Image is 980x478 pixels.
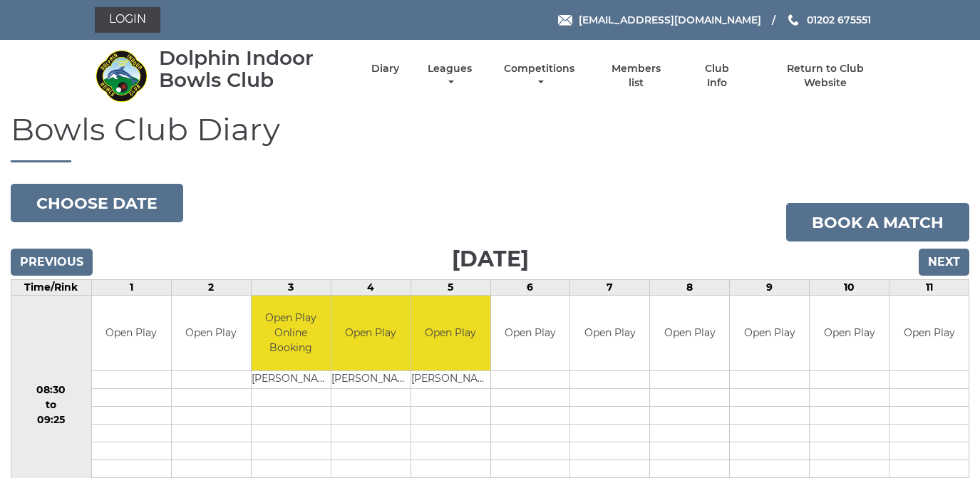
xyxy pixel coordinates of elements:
td: Time/Rink [11,280,92,296]
span: 01202 675551 [807,14,871,26]
td: Open Play [570,296,649,370]
a: Phone us 01202 675551 [786,12,871,28]
td: [PERSON_NAME] [331,370,411,388]
td: 9 [730,280,810,296]
button: Choose date [11,184,183,222]
td: Open Play [650,296,729,370]
a: Email [EMAIL_ADDRESS][DOMAIN_NAME] [558,12,761,28]
td: [PERSON_NAME] [411,370,490,388]
input: Next [919,249,969,276]
a: Return to Club Website [765,62,885,90]
a: Members list [603,62,669,90]
td: 11 [889,280,969,296]
img: Dolphin Indoor Bowls Club [95,49,148,103]
td: Open Play [889,296,969,370]
td: 3 [251,280,331,296]
td: Open Play [730,296,809,370]
td: 6 [490,280,570,296]
td: Open Play [92,296,171,370]
td: 4 [331,280,411,296]
div: Dolphin Indoor Bowls Club [159,47,346,91]
td: Open Play [810,296,889,370]
a: Competitions [501,62,579,90]
td: 7 [570,280,650,296]
td: [PERSON_NAME] [252,370,331,388]
a: Leagues [424,62,475,90]
td: Open Play [172,296,251,370]
td: 8 [650,280,730,296]
h1: Bowls Club Diary [11,112,969,162]
a: Club Info [694,62,741,90]
td: Open Play Online Booking [252,296,331,370]
td: 1 [91,280,171,296]
td: Open Play [491,296,570,370]
span: [EMAIL_ADDRESS][DOMAIN_NAME] [579,14,761,26]
img: Phone us [788,14,798,26]
a: Diary [371,62,399,76]
td: 5 [411,280,490,296]
td: Open Play [411,296,490,370]
a: Login [95,7,160,33]
a: Book a match [786,203,969,241]
img: Email [558,15,572,26]
td: 2 [171,280,251,296]
td: 10 [810,280,889,296]
input: Previous [11,249,93,276]
td: Open Play [331,296,411,370]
